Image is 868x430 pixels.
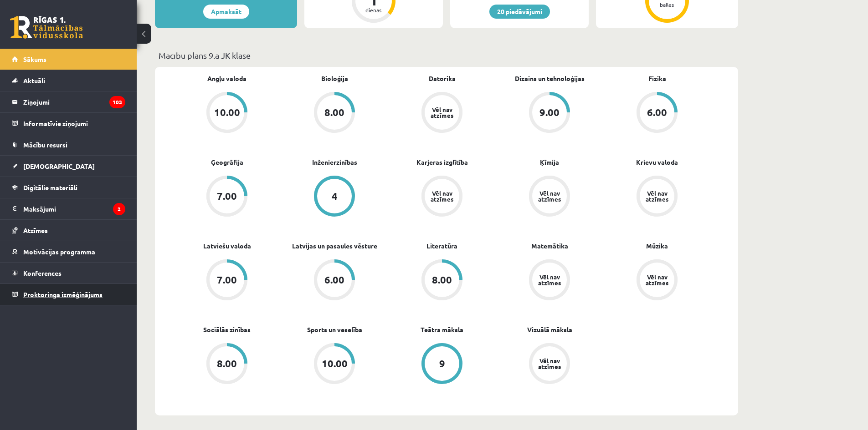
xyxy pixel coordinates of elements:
[214,107,240,117] div: 10.00
[496,92,603,135] a: 9.00
[23,162,95,170] span: [DEMOGRAPHIC_DATA]
[531,241,568,251] a: Matemātika
[527,325,572,334] a: Vizuālā māksla
[648,74,666,83] a: Fizika
[23,183,77,192] span: Digitālie materiāli
[603,176,711,218] a: Vēl nav atzīmes
[321,74,348,83] a: Bioloģija
[203,325,251,334] a: Sociālās zinības
[12,70,125,91] a: Aktuāli
[12,177,125,198] a: Digitālie materiāli
[603,259,711,302] a: Vēl nav atzīmes
[23,290,103,298] span: Proktoringa izmēģinājums
[203,5,249,19] a: Apmaksāt
[322,359,348,369] div: 10.00
[113,203,125,215] i: 2
[388,92,496,135] a: Vēl nav atzīmes
[647,107,667,117] div: 6.00
[12,49,125,70] a: Sākums
[312,157,357,167] a: Inženierzinības
[23,226,48,234] span: Atzīmes
[217,359,237,369] div: 8.00
[281,176,388,218] a: 4
[292,241,377,251] a: Latvijas un pasaules vēsture
[211,157,243,167] a: Ģeogrāfija
[23,113,125,134] legend: Informatīvie ziņojumi
[307,325,362,334] a: Sports un veselība
[324,275,344,285] div: 6.00
[12,91,125,112] a: Ziņojumi103
[539,107,560,117] div: 9.00
[12,198,125,219] a: Maksājumi2
[12,156,125,177] a: [DEMOGRAPHIC_DATA]
[10,16,83,39] a: Rīgas 1. Tālmācības vidusskola
[388,176,496,218] a: Vēl nav atzīmes
[12,220,125,241] a: Atzīmes
[217,275,237,285] div: 7.00
[23,91,125,112] legend: Ziņojumi
[603,92,711,135] a: 6.00
[217,191,237,201] div: 7.00
[540,157,559,167] a: Ķīmija
[388,343,496,386] a: 9
[23,55,46,63] span: Sākums
[281,92,388,135] a: 8.00
[207,74,247,83] a: Angļu valoda
[537,358,562,369] div: Vēl nav atzīmes
[173,259,281,302] a: 7.00
[429,190,455,202] div: Vēl nav atzīmes
[23,76,45,85] span: Aktuāli
[496,343,603,386] a: Vēl nav atzīmes
[644,190,670,202] div: Vēl nav atzīmes
[653,2,681,7] div: balles
[173,92,281,135] a: 10.00
[12,241,125,262] a: Motivācijas programma
[416,157,468,167] a: Karjeras izglītība
[496,176,603,218] a: Vēl nav atzīmes
[388,259,496,302] a: 8.00
[324,107,344,117] div: 8.00
[23,198,125,219] legend: Maksājumi
[646,241,668,251] a: Mūzika
[429,106,455,118] div: Vēl nav atzīmes
[489,5,550,19] a: 20 piedāvājumi
[173,343,281,386] a: 8.00
[636,157,678,167] a: Krievu valoda
[159,49,734,61] p: Mācību plāns 9.a JK klase
[12,134,125,155] a: Mācību resursi
[332,191,338,201] div: 4
[203,241,251,251] a: Latviešu valoda
[281,259,388,302] a: 6.00
[429,74,456,83] a: Datorika
[360,7,387,13] div: dienas
[496,259,603,302] a: Vēl nav atzīmes
[426,241,457,251] a: Literatūra
[432,275,452,285] div: 8.00
[537,274,562,286] div: Vēl nav atzīmes
[515,74,585,83] a: Dizains un tehnoloģijas
[23,248,95,256] span: Motivācijas programma
[109,96,125,108] i: 103
[281,343,388,386] a: 10.00
[421,325,463,334] a: Teātra māksla
[12,263,125,283] a: Konferences
[23,141,67,149] span: Mācību resursi
[173,176,281,218] a: 7.00
[12,284,125,305] a: Proktoringa izmēģinājums
[23,269,62,277] span: Konferences
[644,274,670,286] div: Vēl nav atzīmes
[12,113,125,134] a: Informatīvie ziņojumi
[439,359,445,369] div: 9
[537,190,562,202] div: Vēl nav atzīmes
